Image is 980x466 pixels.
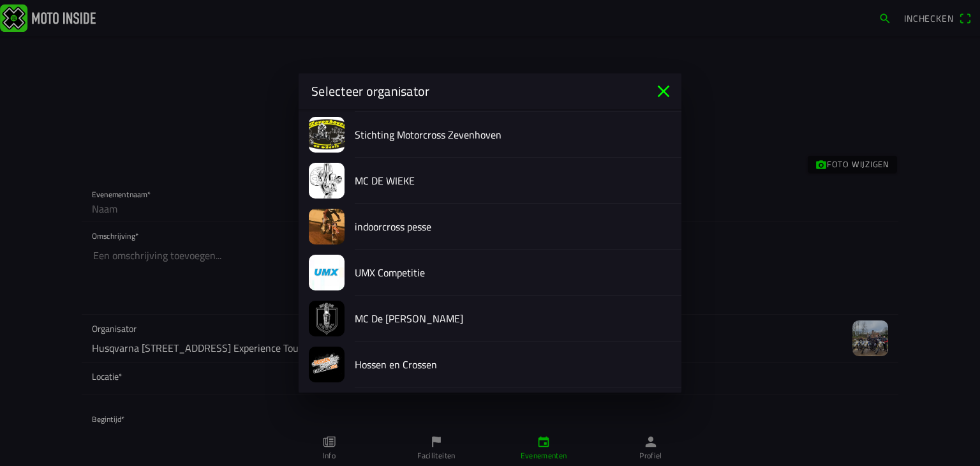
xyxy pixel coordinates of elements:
img: 8WywVYluVDwxrJPCEc7hqhRuFUIp0Cj2Nb0hw1Ev.jpg [309,117,345,153]
ion-title: Selecteer organisator [299,82,653,101]
ion-label: MC De [PERSON_NAME] [355,311,671,326]
ion-label: MC DE WIEKE [355,173,671,188]
ion-label: indoorcross pesse [355,219,671,234]
ion-icon: close [653,81,674,101]
img: 3sTRFkwYFLtVROfqqJcBx52HEpdNeTOwoJe6joMk.jpg [309,347,345,382]
img: 3Ikaxda24yGtrktLRXZE0WkTi4SdiEWjobeLDiwv.jpg [309,163,345,199]
img: V3vYvAjhT5yA2mSr22aoQwAJOxRSu91rsa0IDO1X.jpeg [309,301,345,336]
ion-label: Hossen en Crossen [355,357,671,372]
ion-label: UMX Competitie [355,265,671,280]
img: Qyg1YxCxOWL4ftZhkhxtmBBRwu9jKkcoVE6LGhyh.jpg [309,209,345,244]
ion-label: Stichting Motorcross Zevenhoven [355,127,671,142]
img: 00zE7OznwhnBinX7ogXQabOoQPXozZcTLjwFbtyK.jpg [309,255,345,290]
